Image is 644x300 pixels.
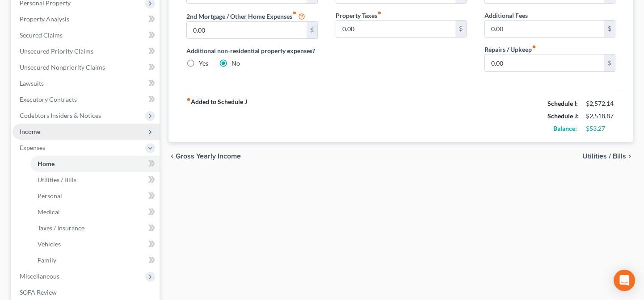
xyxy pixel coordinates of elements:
label: Property Taxes [336,11,382,20]
span: Personal [38,192,62,200]
a: Family [30,252,160,268]
input: -- [187,22,306,39]
div: $ [307,22,317,39]
a: Property Analysis [13,11,160,27]
input: -- [336,21,455,37]
a: Vehicles [30,236,160,252]
label: 2nd Mortgage / Other Home Expenses [186,11,305,21]
span: Gross Yearly Income [176,153,241,160]
label: Yes [199,59,208,68]
span: Property Analysis [20,15,69,23]
a: Lawsuits [13,75,160,92]
a: Personal [30,188,160,204]
div: $53.27 [586,124,615,133]
span: Family [38,256,56,264]
button: Utilities / Bills chevron_right [582,153,633,160]
i: fiber_manual_record [186,97,191,102]
div: $ [455,21,466,37]
button: chevron_left Gross Yearly Income [168,153,241,160]
span: Expenses [20,144,45,151]
div: Open Intercom Messenger [614,270,635,291]
input: -- [485,54,604,71]
span: Codebtors Insiders & Notices [20,112,101,119]
span: Income [20,128,40,135]
span: Taxes / Insurance [38,224,84,232]
i: chevron_left [168,153,176,160]
span: Utilities / Bills [38,176,76,183]
a: Home [30,156,160,172]
span: Lawsuits [20,79,44,87]
span: Secured Claims [20,31,63,39]
span: Miscellaneous [20,272,59,280]
a: Unsecured Nonpriority Claims [13,59,160,75]
strong: Schedule I: [547,100,578,107]
i: fiber_manual_record [377,11,382,15]
label: No [232,59,240,68]
strong: Balance: [553,125,577,132]
a: Executory Contracts [13,92,160,108]
i: fiber_manual_record [532,45,536,49]
input: -- [485,21,604,37]
span: Unsecured Nonpriority Claims [20,63,105,71]
label: Additional non-residential property expenses? [186,46,317,55]
strong: Schedule J: [547,112,579,120]
strong: Added to Schedule J [186,97,247,135]
span: Vehicles [38,240,61,248]
a: Secured Claims [13,27,160,43]
i: chevron_right [626,153,633,160]
div: $2,518.87 [586,112,615,121]
span: Executory Contracts [20,96,77,103]
label: Repairs / Upkeep [484,45,536,54]
a: Utilities / Bills [30,172,160,188]
label: Additional Fees [484,11,528,20]
a: Medical [30,204,160,220]
div: $2,572.14 [586,99,615,108]
span: Unsecured Priority Claims [20,47,93,55]
a: Taxes / Insurance [30,220,160,236]
div: $ [604,21,615,37]
span: Home [38,160,55,167]
span: Medical [38,208,60,216]
a: Unsecured Priority Claims [13,43,160,59]
div: $ [604,54,615,71]
span: Utilities / Bills [582,153,626,160]
span: SOFA Review [20,288,57,296]
i: fiber_manual_record [292,11,297,15]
